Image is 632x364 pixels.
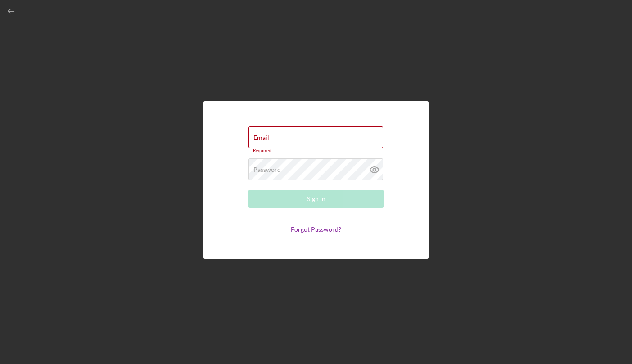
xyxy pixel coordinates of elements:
[253,134,269,141] label: Email
[307,190,325,208] div: Sign In
[248,190,384,208] button: Sign In
[248,148,384,153] div: Required
[291,225,341,233] a: Forgot Password?
[253,166,281,173] label: Password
